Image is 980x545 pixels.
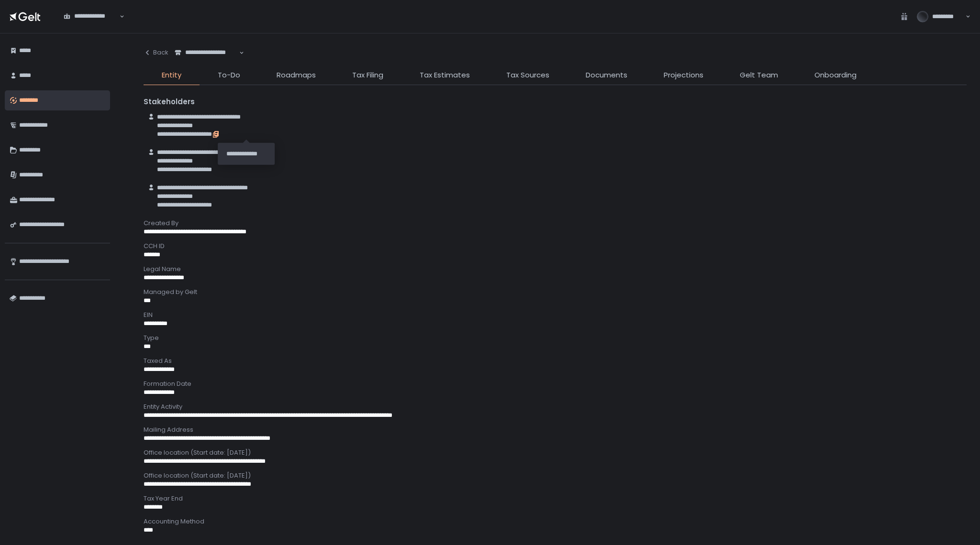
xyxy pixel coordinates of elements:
[144,311,967,319] div: EIN
[175,57,238,66] input: Search for option
[740,70,778,81] span: Gelt Team
[277,70,316,81] span: Roadmaps
[144,471,967,480] div: Office location (Start date: [DATE])
[144,380,967,388] div: Formation Date
[144,357,967,365] div: Taxed As
[144,334,967,342] div: Type
[64,21,119,30] input: Search for option
[586,70,627,81] span: Documents
[420,70,470,81] span: Tax Estimates
[144,97,967,108] div: Stakeholders
[144,425,967,434] div: Mailing Address
[144,403,967,411] div: Entity Activity
[506,70,549,81] span: Tax Sources
[218,70,240,81] span: To-Do
[57,7,124,27] div: Search for option
[144,242,967,251] div: CCH ID
[352,70,383,81] span: Tax Filing
[144,288,967,296] div: Managed by Gelt
[144,265,967,273] div: Legal Name
[144,219,967,228] div: Created By
[168,43,244,63] div: Search for option
[814,70,857,81] span: Onboarding
[162,70,181,81] span: Entity
[144,494,967,503] div: Tax Year End
[144,43,168,62] button: Back
[664,70,703,81] span: Projections
[144,448,967,457] div: Office location (Start date: [DATE])
[144,48,168,57] div: Back
[144,517,967,526] div: Accounting Method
